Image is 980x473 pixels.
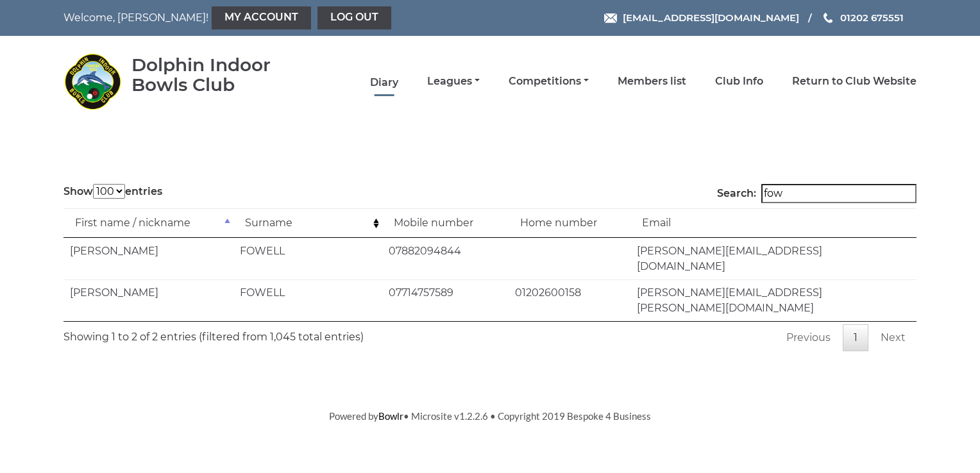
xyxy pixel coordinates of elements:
[212,6,311,29] a: My Account
[382,279,508,321] td: 07714757589
[775,324,841,351] a: Previous
[630,238,917,279] td: [PERSON_NAME][EMAIL_ADDRESS][DOMAIN_NAME]
[604,10,799,25] a: Email [EMAIL_ADDRESS][DOMAIN_NAME]
[840,12,904,24] span: 01202 675551
[717,184,917,203] label: Search:
[427,74,480,88] a: Leagues
[630,279,917,321] td: [PERSON_NAME][EMAIL_ADDRESS][PERSON_NAME][DOMAIN_NAME]
[63,322,364,345] div: Showing 1 to 2 of 2 entries (filtered from 1,045 total entries)
[63,279,233,321] td: [PERSON_NAME]
[824,13,832,23] img: Phone us
[233,208,382,238] td: Surname: activate to sort column ascending
[822,10,904,25] a: Phone us 01202 675551
[382,208,508,238] td: Mobile number
[378,410,403,422] a: Bowlr
[63,208,233,238] td: First name / nickname: activate to sort column descending
[93,184,125,199] select: Showentries
[63,6,408,29] nav: Welcome, [PERSON_NAME]!
[604,13,617,23] img: Email
[131,55,308,95] div: Dolphin Indoor Bowls Club
[233,238,382,279] td: FOWELL
[792,74,917,88] a: Return to Club Website
[630,208,917,238] td: Email
[843,324,868,351] a: 1
[63,53,121,110] img: Dolphin Indoor Bowls Club
[370,76,398,90] a: Diary
[509,74,589,88] a: Competitions
[329,410,651,422] span: Powered by • Microsite v1.2.2.6 • Copyright 2019 Bespoke 4 Business
[317,6,391,29] a: Log out
[509,279,631,321] td: 01202600158
[509,208,631,238] td: Home number
[715,74,763,88] a: Club Info
[618,74,686,88] a: Members list
[761,184,917,203] input: Search:
[382,238,508,279] td: 07882094844
[63,238,233,279] td: [PERSON_NAME]
[233,279,382,321] td: FOWELL
[623,12,799,24] span: [EMAIL_ADDRESS][DOMAIN_NAME]
[63,184,162,199] label: Show entries
[870,324,917,351] a: Next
